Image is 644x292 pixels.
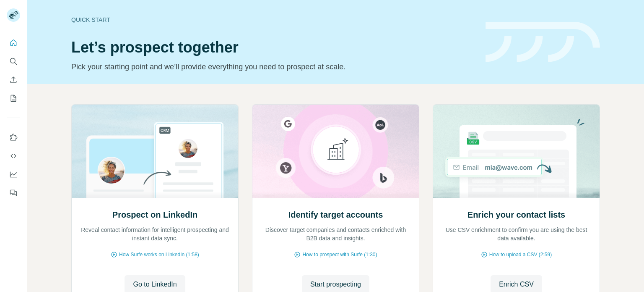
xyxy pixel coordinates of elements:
[489,251,552,258] span: How to upload a CSV (2:59)
[7,91,20,106] button: My lists
[7,72,20,87] button: Enrich CSV
[288,209,383,221] h2: Identify target accounts
[7,148,20,163] button: Use Surfe API
[71,16,475,24] div: Quick start
[7,185,20,200] button: Feedback
[7,130,20,145] button: Use Surfe on LinkedIn
[7,167,20,182] button: Dashboard
[433,105,600,198] img: Enrich your contact lists
[441,226,591,242] p: Use CSV enrichment to confirm you are using the best data available.
[302,251,377,258] span: How to prospect with Surfe (1:30)
[310,279,361,289] span: Start prospecting
[112,209,197,221] h2: Prospect on LinkedIn
[133,279,177,289] span: Go to LinkedIn
[499,279,534,289] span: Enrich CSV
[71,61,475,73] p: Pick your starting point and we’ll provide everything you need to prospect at scale.
[7,35,20,50] button: Quick start
[71,39,475,56] h1: Let’s prospect together
[261,226,410,242] p: Discover target companies and contacts enriched with B2B data and insights.
[486,22,600,63] img: banner
[119,251,199,258] span: How Surfe works on LinkedIn (1:58)
[467,209,565,221] h2: Enrich your contact lists
[252,105,419,198] img: Identify target accounts
[7,54,20,69] button: Search
[71,105,239,198] img: Prospect on LinkedIn
[80,226,230,242] p: Reveal contact information for intelligent prospecting and instant data sync.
